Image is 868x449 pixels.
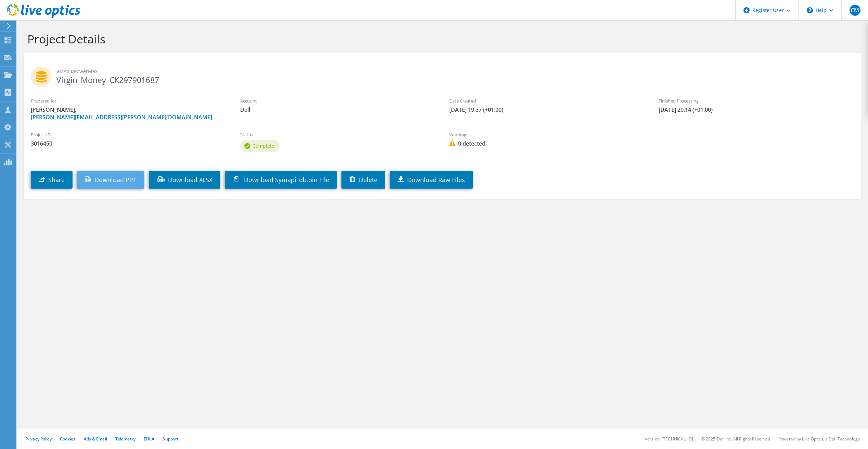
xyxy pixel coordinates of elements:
label: Warnings [449,131,645,138]
a: Download PPT [77,171,144,189]
li: Version: [TECHNICAL_ID] [645,436,693,442]
label: Project ID [31,131,226,138]
a: Download Symapi_db.bin File [225,171,337,189]
a: [PERSON_NAME][EMAIL_ADDRESS][PERSON_NAME][DOMAIN_NAME] [31,113,212,121]
svg: \n [807,7,813,13]
span: Complete [252,142,274,149]
span: CM [850,5,860,16]
label: Finished Processing [659,97,854,104]
a: Delete [341,171,385,189]
span: [DATE] 19:37 (+01:00) [449,106,645,113]
label: Status [240,131,436,138]
a: Support [163,436,179,442]
h1: Project Details [27,32,854,46]
span: 0 detected [449,140,645,147]
a: EULA [144,436,154,442]
a: Telemetry [115,436,135,442]
a: Download XLSX [149,171,220,189]
span: [PERSON_NAME], [31,106,226,121]
span: 3016450 [31,140,226,147]
a: Share [31,171,73,189]
label: Prepared for [31,97,226,104]
li: © 2025 Dell Inc. All Rights Reserved [701,436,770,442]
label: Date Created [449,97,645,104]
label: Account [240,97,436,104]
span: [DATE] 20:14 (+01:00) [659,106,854,113]
a: Privacy Policy [25,436,52,442]
a: Cookies [60,436,76,442]
li: Powered by Live Optics, a Dell Technology [778,436,860,442]
span: VMAX3/PowerMax [56,68,854,75]
a: Ads & Email [84,436,107,442]
span: Dell [240,106,436,113]
a: Download Raw Files [390,171,473,189]
h2: Virgin_Money_CK297901687 [31,67,854,84]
